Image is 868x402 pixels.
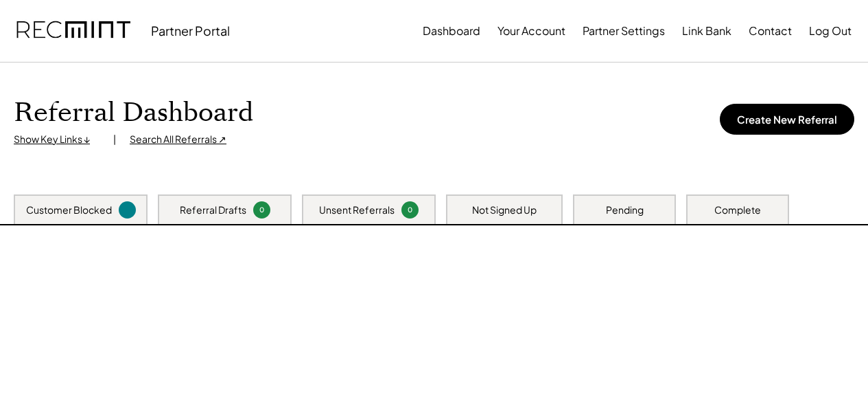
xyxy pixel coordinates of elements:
button: Contact [749,17,792,45]
div: Unsent Referrals [319,203,395,217]
div: Customer Blocked [26,203,112,217]
button: Dashboard [423,17,480,45]
div: Not Signed Up [472,203,537,217]
div: 0 [255,205,268,215]
button: Your Account [497,17,565,45]
div: Pending [606,203,644,217]
div: | [113,133,116,146]
div: Show Key Links ↓ [14,133,99,146]
img: recmint-logotype%403x.png [16,8,130,54]
div: Complete [714,203,761,217]
div: 0 [403,205,417,215]
button: Create New Referral [720,104,854,135]
button: Log Out [809,17,852,45]
div: Search All Referrals ↗ [130,133,226,146]
button: Link Bank [682,17,731,45]
div: Referral Drafts [180,203,246,217]
div: Partner Portal [151,23,230,38]
h1: Referral Dashboard [14,97,253,129]
button: Partner Settings [583,17,665,45]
